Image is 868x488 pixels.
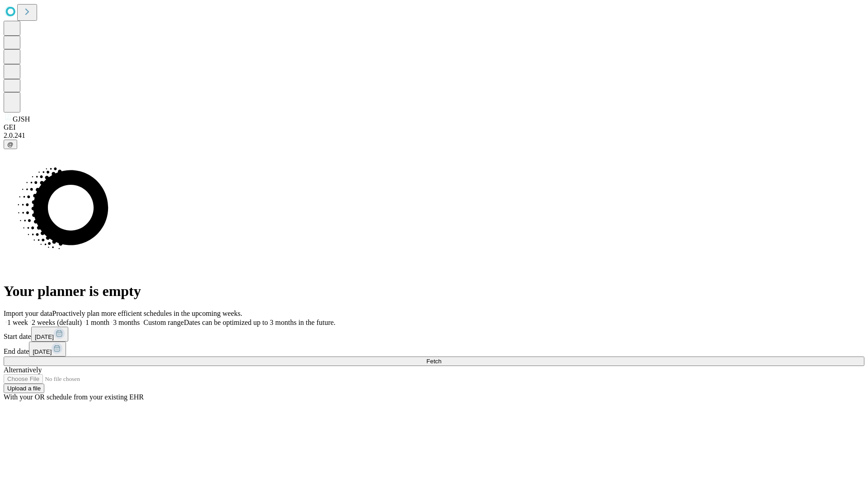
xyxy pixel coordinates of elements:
span: 3 months [113,319,140,326]
h1: Your planner is empty [4,283,864,300]
button: Fetch [4,357,864,366]
span: GJSH [13,115,30,123]
span: Alternatively [4,366,42,374]
span: [DATE] [35,333,54,340]
span: Proactively plan more efficient schedules in the upcoming weeks. [52,310,242,317]
button: Upload a file [4,384,44,393]
span: 2 weeks (default) [32,319,82,326]
div: GEI [4,123,864,131]
span: 1 week [7,319,28,326]
button: [DATE] [31,327,68,342]
span: Custom range [143,319,184,326]
div: 2.0.241 [4,131,864,140]
div: End date [4,342,864,357]
button: [DATE] [29,342,66,357]
span: Dates can be optimized up to 3 months in the future. [184,319,335,326]
span: [DATE] [33,348,52,355]
div: Start date [4,327,864,342]
span: 1 month [85,319,109,326]
span: Fetch [426,358,441,365]
span: @ [7,141,14,148]
span: Import your data [4,310,52,317]
span: With your OR schedule from your existing EHR [4,393,144,401]
button: @ [4,140,17,149]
